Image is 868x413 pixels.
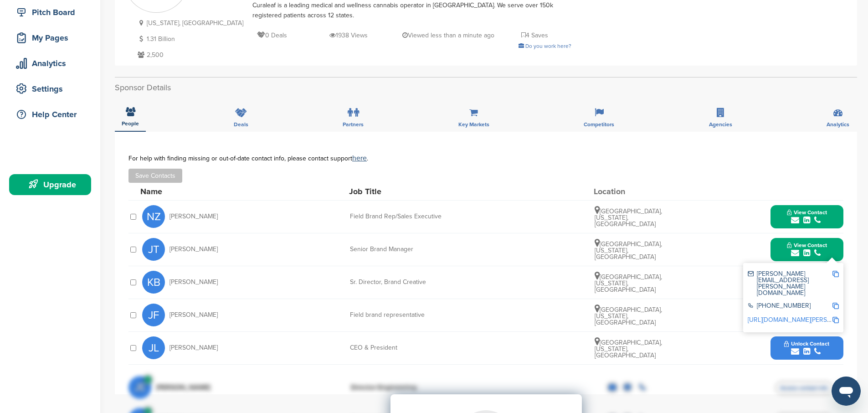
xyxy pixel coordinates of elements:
[521,30,548,41] p: 4 Saves
[169,312,218,318] span: [PERSON_NAME]
[709,122,732,127] span: Agencies
[350,279,487,285] div: Sr. Director, Brand Creative
[832,303,839,309] img: Copy
[519,43,571,49] a: Do you work here?
[142,336,165,359] span: JL
[14,4,91,21] div: Pitch Board
[9,27,91,48] a: My Pages
[135,49,243,61] p: 2,500
[142,238,165,261] span: JT
[748,271,832,296] div: [PERSON_NAME][EMAIL_ADDRESS][PERSON_NAME][DOMAIN_NAME]
[350,246,487,253] div: Senior Brand Manager
[595,207,662,228] span: [GEOGRAPHIC_DATA], [US_STATE], [GEOGRAPHIC_DATA]
[234,122,248,127] span: Deals
[773,334,840,361] button: Unlock Contact
[14,106,91,123] div: Help Center
[9,2,91,23] a: Pitch Board
[584,122,614,127] span: Competitors
[748,303,832,310] div: [PHONE_NUMBER]
[115,82,857,94] h2: Sponsor Details
[350,312,487,318] div: Field brand representative
[257,30,287,41] p: 0 Deals
[9,53,91,74] a: Analytics
[14,81,91,97] div: Settings
[776,236,838,263] button: View Contact
[594,187,662,196] div: Location
[748,316,859,324] a: [URL][DOMAIN_NAME][PERSON_NAME]
[14,176,91,193] div: Upgrade
[14,30,91,46] div: My Pages
[832,271,839,277] img: Copy
[595,339,662,359] span: [GEOGRAPHIC_DATA], [US_STATE], [GEOGRAPHIC_DATA]
[329,30,368,41] p: 1938 Views
[349,187,486,196] div: Job Title
[128,169,182,183] button: Save Contacts
[142,271,165,294] span: KB
[458,122,489,127] span: Key Markets
[787,242,827,248] span: View Contact
[350,345,487,351] div: CEO & President
[9,78,91,99] a: Settings
[142,304,165,326] span: JF
[343,122,364,127] span: Partners
[784,341,829,347] span: Unlock Contact
[832,317,839,323] img: Copy
[135,33,243,45] p: 1.31 Billion
[595,273,662,294] span: [GEOGRAPHIC_DATA], [US_STATE], [GEOGRAPHIC_DATA]
[827,122,849,127] span: Analytics
[352,154,367,163] a: here
[595,240,662,261] span: [GEOGRAPHIC_DATA], [US_STATE], [GEOGRAPHIC_DATA]
[252,0,571,21] div: Curaleaf is a leading medical and wellness cannabis operator in [GEOGRAPHIC_DATA]. We serve over ...
[9,104,91,125] a: Help Center
[832,377,861,406] iframe: Button to launch messaging window
[128,155,843,162] div: For help with finding missing or out-of-date contact info, please contact support .
[9,174,91,195] a: Upgrade
[142,205,165,228] span: NZ
[169,345,218,351] span: [PERSON_NAME]
[122,121,139,126] span: People
[787,209,827,216] span: View Contact
[14,55,91,72] div: Analytics
[169,213,218,220] span: [PERSON_NAME]
[402,30,494,41] p: Viewed less than a minute ago
[525,43,571,49] span: Do you work here?
[140,187,241,196] div: Name
[776,203,838,230] button: View Contact
[135,17,243,29] p: [US_STATE], [GEOGRAPHIC_DATA]
[595,306,662,326] span: [GEOGRAPHIC_DATA], [US_STATE], [GEOGRAPHIC_DATA]
[169,279,218,285] span: [PERSON_NAME]
[169,246,218,253] span: [PERSON_NAME]
[350,213,487,220] div: Field Brand Rep/Sales Executive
